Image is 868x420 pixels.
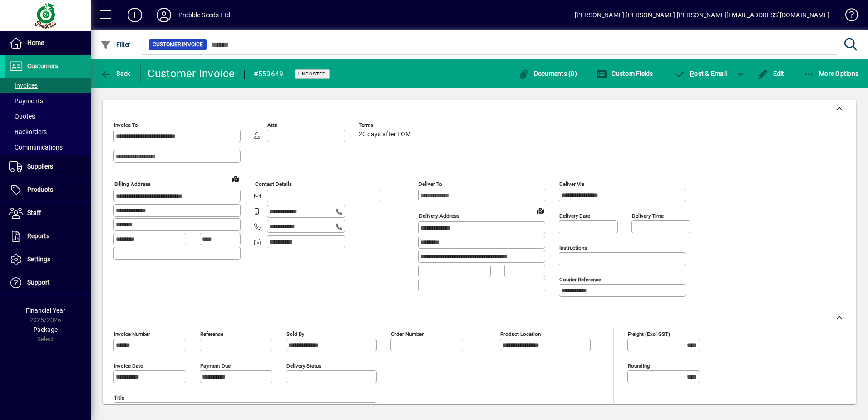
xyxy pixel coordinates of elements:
a: View on map [228,171,243,186]
app-page-header-button: Back [91,65,141,82]
span: Quotes [9,113,35,120]
button: Edit [755,65,787,82]
mat-label: Deliver To [419,181,442,187]
mat-label: Delivery time [632,213,664,219]
span: Invoices [9,82,38,89]
a: Suppliers [5,155,91,178]
span: Customer Invoice [153,40,203,49]
mat-label: Payment due [200,363,231,369]
a: Staff [5,202,91,225]
span: Home [27,39,44,46]
mat-label: Delivery status [286,363,321,369]
span: Payments [9,97,43,105]
mat-label: Rounding [628,363,650,369]
a: Home [5,32,91,55]
mat-label: Freight (excl GST) [628,331,670,337]
span: Documents (0) [518,70,577,77]
span: P [690,70,694,77]
div: Prebble Seeds Ltd [178,8,230,22]
span: Backorders [9,128,47,135]
span: Edit [757,70,784,77]
span: Package [33,326,58,333]
mat-label: Invoice number [114,331,150,337]
span: Reports [27,232,49,240]
a: Communications [5,140,91,155]
mat-label: Courier Reference [559,276,601,283]
span: ost & Email [675,70,727,77]
span: Support [27,279,50,286]
span: Back [100,70,131,77]
span: Staff [27,209,41,216]
a: Invoices [5,78,91,93]
span: Unposted [298,71,326,77]
button: More Options [801,65,861,82]
span: 20 days after EOM [359,131,411,138]
div: Customer Invoice [148,66,235,81]
div: #553649 [254,67,284,81]
mat-label: Product location [500,331,541,337]
mat-label: Invoice date [114,363,143,369]
span: Financial Year [26,307,65,314]
a: View on map [533,203,547,218]
mat-label: Title [114,395,124,401]
a: Payments [5,93,91,109]
a: Settings [5,248,91,271]
span: More Options [804,70,859,77]
span: Custom Fields [596,70,653,77]
a: Backorders [5,124,91,140]
mat-label: Instructions [559,245,587,251]
mat-label: Attn [267,122,277,128]
a: Products [5,179,91,201]
span: Terms [359,122,413,128]
a: Quotes [5,109,91,124]
button: Add [120,7,149,23]
span: Products [27,186,53,193]
button: Back [98,65,133,82]
span: Customers [27,62,58,70]
a: Support [5,271,91,294]
a: Knowledge Base [838,2,857,31]
button: Custom Fields [594,65,656,82]
span: Settings [27,255,50,263]
span: Communications [9,144,63,151]
button: Profile [149,7,178,23]
button: Post & Email [670,65,732,82]
mat-label: Invoice To [114,122,138,128]
mat-label: Order number [391,331,424,337]
span: Suppliers [27,163,53,170]
div: [PERSON_NAME] [PERSON_NAME] [PERSON_NAME][EMAIL_ADDRESS][DOMAIN_NAME] [575,8,829,22]
mat-label: Sold by [286,331,304,337]
span: Filter [100,41,131,48]
button: Filter [98,36,133,53]
mat-label: Reference [200,331,223,337]
a: Reports [5,225,91,248]
button: Documents (0) [516,65,579,82]
mat-label: Delivery date [559,213,590,219]
mat-label: Deliver via [559,181,584,187]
